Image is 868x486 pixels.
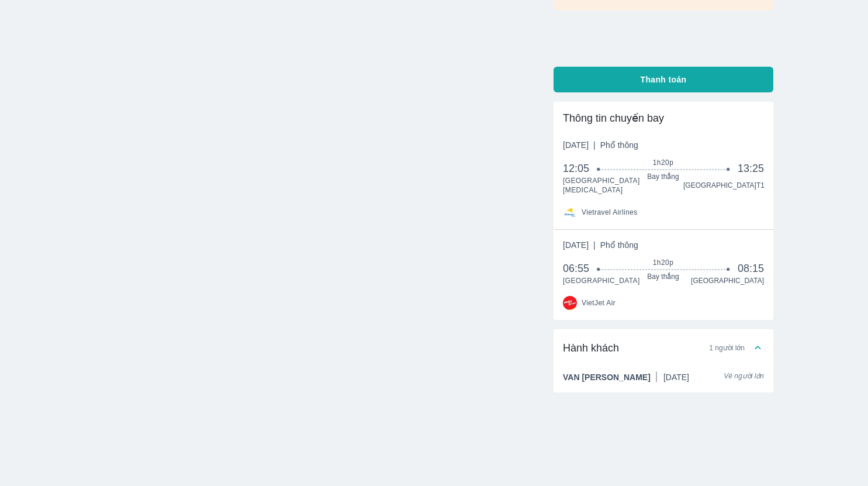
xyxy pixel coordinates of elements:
[600,240,638,250] span: Phổ thông
[554,67,773,92] button: Thanh toán
[582,298,615,308] span: VietJet Air
[683,181,764,190] span: [GEOGRAPHIC_DATA] T1
[563,371,651,383] span: VAN [PERSON_NAME]
[593,140,596,150] span: |
[563,161,599,175] span: 12:05
[599,172,728,181] span: Bay thẳng
[709,343,745,353] span: 1 người lớn
[600,140,638,150] span: Phổ thông
[563,261,599,275] span: 06:55
[563,139,638,151] span: [DATE]
[554,367,773,392] div: Hành khách1 người lớn
[563,111,764,125] div: Thông tin chuyến bay
[599,258,728,267] span: 1h20p
[640,74,686,85] span: Thanh toán
[599,272,728,281] span: Bay thẳng
[663,373,689,382] span: [DATE]
[593,240,596,250] span: |
[563,341,619,355] span: Hành khách
[563,239,638,251] span: [DATE]
[554,329,773,367] div: Hành khách1 người lớn
[737,161,763,175] span: 13:25
[582,208,638,217] span: Vietravel Airlines
[724,371,764,383] span: Vé người lớn
[737,261,763,275] span: 08:15
[599,158,728,167] span: 1h20p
